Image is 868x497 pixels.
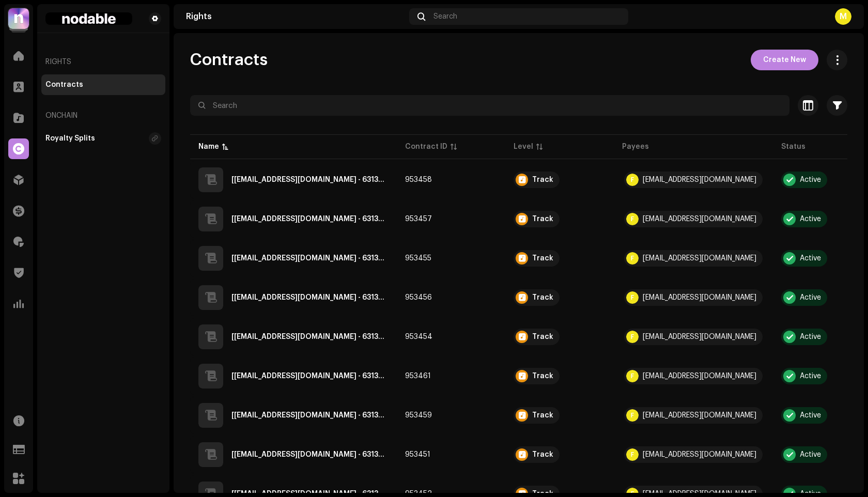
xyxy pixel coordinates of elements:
span: 953457 [405,215,432,223]
div: Royalty Splits [45,134,95,143]
div: F [626,291,639,304]
re-m-nav-item: Royalty Splits [41,128,165,149]
re-a-nav-header: Onchain [41,103,165,128]
div: Track [532,451,553,458]
div: [EMAIL_ADDRESS][DOMAIN_NAME] [643,255,756,262]
div: Track [532,412,553,419]
div: Active [800,294,821,301]
span: Track [514,329,606,345]
div: F [626,252,639,265]
div: [fmc.fortemedia@gmail.com - 631361] Mélodie Perdue - Calypso italiano - GXCDY2404435 [231,255,389,262]
div: Active [800,333,821,340]
div: Contract ID [405,142,447,152]
div: F [626,174,639,186]
span: Track [514,211,606,227]
div: Active [800,372,821,380]
span: Contracts [190,50,268,70]
div: Track [532,333,553,340]
div: [fmc.fortemedia@gmail.com - 631361] Mélodie Perdue - Marina - GXCDY2404433 [231,412,389,419]
div: Active [800,176,821,183]
img: fe1cef4e-07b0-41ac-a07a-531998eee426 [45,12,132,25]
div: [EMAIL_ADDRESS][DOMAIN_NAME] [643,372,756,380]
span: Track [514,289,606,306]
div: Track [532,176,553,183]
div: [EMAIL_ADDRESS][DOMAIN_NAME] [643,412,756,419]
img: 39a81664-4ced-4598-a294-0293f18f6a76 [8,8,29,29]
div: [fmc.fortemedia@gmail.com - 631361] Mélodie Perdue - Come prima - GXCDY2404424 [231,333,389,340]
span: Track [514,368,606,384]
span: Track [514,407,606,424]
div: F [626,213,639,225]
div: Level [514,142,533,152]
div: [EMAIL_ADDRESS][DOMAIN_NAME] [643,294,756,301]
div: F [626,331,639,343]
span: 953461 [405,372,431,380]
div: Rights [186,12,405,21]
div: F [626,409,639,422]
div: F [626,448,639,461]
div: Contracts [45,81,83,89]
div: [EMAIL_ADDRESS][DOMAIN_NAME] [643,451,756,458]
div: Active [800,215,821,223]
div: [fmc.fortemedia@gmail.com - 631361] Mélodie Perdue - Ciao ciao bambina - GXCDY2404422 [231,294,389,301]
div: Track [532,215,553,223]
span: Track [514,446,606,463]
span: Track [514,172,606,188]
re-a-nav-header: Rights [41,50,165,74]
div: [EMAIL_ADDRESS][DOMAIN_NAME] [643,333,756,340]
div: Track [532,255,553,262]
div: [EMAIL_ADDRESS][DOMAIN_NAME] [643,215,756,223]
div: [fmc.fortemedia@gmail.com - 631361] Mélodie Perdue - Love in Portofino - GXCDY2404428 [231,372,389,380]
input: Search [190,95,789,116]
span: 953459 [405,412,432,419]
span: 953455 [405,255,431,262]
div: [fmc.fortemedia@gmail.com - 631361] Mélodie Perdue - Bambino - GXCDY2404426 [231,215,389,223]
div: Active [800,412,821,419]
div: Name [198,142,219,152]
div: M [835,8,851,25]
button: Create New [751,50,818,70]
span: 953458 [405,176,432,183]
span: Create New [763,50,806,70]
div: F [626,370,639,382]
div: Active [800,451,821,458]
div: Active [800,255,821,262]
span: 953456 [405,294,432,301]
re-m-nav-item: Contracts [41,74,165,95]
span: 953451 [405,451,430,458]
span: 953454 [405,333,432,340]
div: Track [532,294,553,301]
div: [fmc.fortemedia@gmail.com - 631361] Mélodie Perdue - Adonis - GXCDY2409475 [231,176,389,183]
div: [EMAIL_ADDRESS][DOMAIN_NAME] [643,176,756,183]
span: Track [514,250,606,267]
span: Search [433,12,457,21]
div: [fmc.fortemedia@gmail.com - 631361] Mélodie Perdue - Mélodie perdue - GXCDY2409470 [231,451,389,458]
div: Track [532,372,553,380]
